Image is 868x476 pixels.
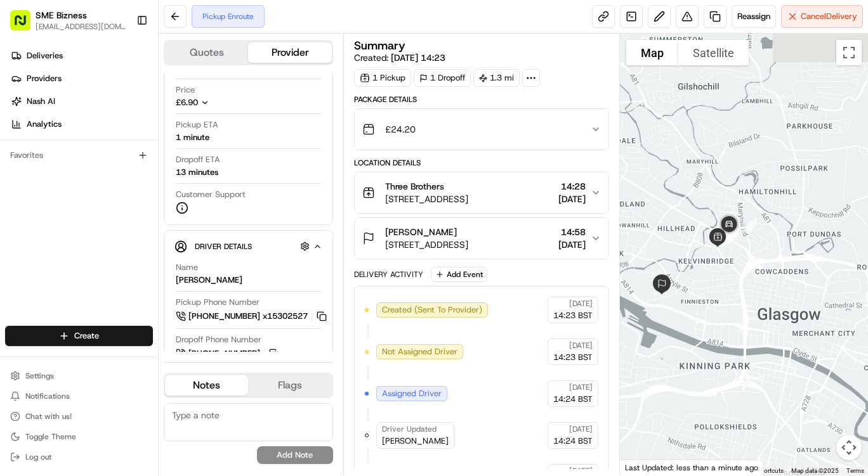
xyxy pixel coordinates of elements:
button: [PERSON_NAME][STREET_ADDRESS]14:58[DATE] [355,218,608,259]
a: Nash AI [5,91,158,112]
button: Notifications [5,387,153,405]
span: [STREET_ADDRESS] [385,193,468,205]
span: Three Brothers [385,180,444,193]
span: [DATE] [569,340,593,351]
span: 14:23 BST [553,352,593,363]
a: Terms (opens in new tab) [846,467,864,474]
button: £6.90 [176,97,287,108]
button: Chat with us! [5,408,153,425]
a: Analytics [5,114,158,134]
a: Open this area in Google Maps (opens a new window) [623,459,665,475]
div: Package Details [354,94,609,105]
span: Pickup Phone Number [176,297,260,308]
span: Chat with us! [25,411,72,421]
div: Location Details [354,158,609,168]
span: 14:23 BST [553,310,593,321]
a: Providers [5,68,158,89]
div: 13 minutes [176,167,218,178]
button: Toggle Theme [5,428,153,446]
span: Reassign [737,11,770,22]
span: 14:24 BST [553,394,593,405]
button: Driver Details [174,236,322,257]
span: [PHONE_NUMBER] [188,348,260,359]
span: Customer Support [176,189,246,200]
span: [PHONE_NUMBER] x15302527 [188,311,308,322]
span: Nash AI [27,96,55,107]
button: Notes [165,375,248,396]
span: [DATE] 14:23 [391,52,445,63]
div: 1 minute [176,132,209,143]
button: Show satellite imagery [678,40,749,65]
button: Toggle fullscreen view [836,40,862,65]
button: Create [5,326,153,346]
span: Created: [354,51,445,64]
button: Quotes [165,42,248,63]
span: Assigned Driver [382,388,442,399]
h3: Summary [354,40,405,51]
div: 1.3 mi [473,69,520,87]
span: Settings [25,371,54,381]
span: £6.90 [176,97,198,108]
button: Show street map [626,40,678,65]
div: 1 Dropoff [414,69,471,87]
span: Dropoff Phone Number [176,334,261,345]
button: Flags [248,375,331,396]
button: Settings [5,367,153,385]
span: Map data ©2025 [791,467,839,474]
div: Favorites [5,145,153,165]
span: Toggle Theme [25,432,76,442]
span: [DATE] [569,466,593,476]
div: 1 [738,213,762,237]
div: [PERSON_NAME] [176,274,242,286]
button: SME Bizness[EMAIL_ADDRESS][DOMAIN_NAME] [5,5,131,35]
button: Reassign [732,5,776,28]
span: [DATE] [558,193,586,205]
span: Driver Updated [382,424,437,434]
span: Driver Details [195,241,252,252]
div: Last Updated: less than a minute ago [620,460,764,475]
span: £24.20 [385,123,416,136]
span: [PERSON_NAME] [385,226,457,238]
span: [PERSON_NAME] [382,435,449,447]
div: 1 Pickup [354,69,411,87]
button: [EMAIL_ADDRESS][DOMAIN_NAME] [36,22,126,32]
button: CancelDelivery [781,5,863,28]
span: Price [176,84,195,96]
span: Name [176,262,198,273]
a: [PHONE_NUMBER] [176,347,281,361]
span: [STREET_ADDRESS] [385,238,468,251]
span: [DATE] [558,238,586,251]
span: Pickup ETA [176,119,218,131]
button: Add Event [431,267,487,282]
div: Delivery Activity [354,269,423,280]
span: 14:28 [558,180,586,193]
button: Three Brothers[STREET_ADDRESS]14:28[DATE] [355,172,608,213]
span: [DATE] [569,382,593,392]
span: Deliveries [27,50,63,61]
button: Log out [5,448,153,466]
span: 14:24 BST [553,435,593,447]
span: [DATE] [569,424,593,434]
span: Create [74,330,99,342]
img: Google [623,459,665,475]
a: [PHONE_NUMBER] x15302527 [176,309,329,323]
span: Cancel Delivery [801,11,857,22]
span: Not Assigned Driver [382,346,457,357]
span: Analytics [27,119,62,130]
span: Notifications [25,391,70,401]
span: Dropoff ETA [176,154,220,165]
span: Log out [25,452,51,462]
span: Created (Sent To Provider) [382,304,482,316]
button: Provider [248,42,331,63]
span: Providers [27,73,62,84]
button: Map camera controls [836,435,862,460]
button: SME Bizness [36,9,87,22]
span: 14:58 [558,226,586,238]
a: Deliveries [5,46,158,66]
span: [DATE] [569,299,593,309]
button: £24.20 [355,109,608,150]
